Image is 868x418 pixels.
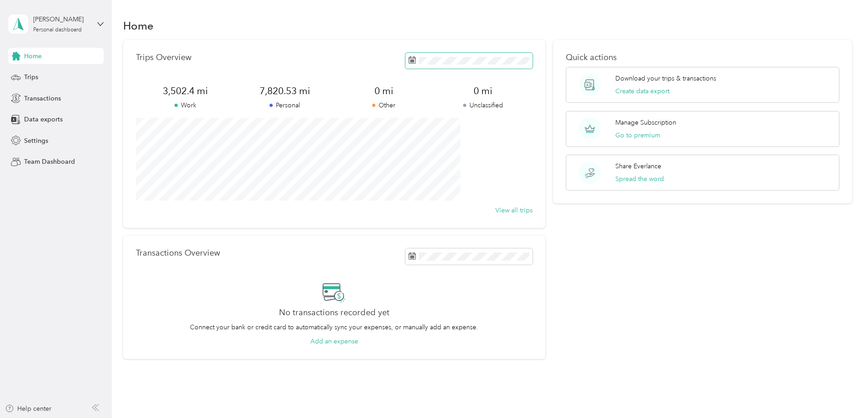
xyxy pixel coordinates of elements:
p: Other [334,101,433,110]
h2: No transactions recorded yet [279,308,389,317]
button: Help center [5,404,51,413]
p: Unclassified [433,101,532,110]
p: Quick actions [566,53,839,62]
span: Home [24,51,42,61]
div: Personal dashboard [33,27,82,33]
p: Personal [235,101,334,110]
span: Team Dashboard [24,157,75,166]
iframe: Everlance-gr Chat Button Frame [817,367,868,418]
span: Transactions [24,94,61,103]
p: Work [136,101,235,110]
button: View all trips [495,206,533,215]
span: 0 mi [334,85,433,97]
p: Transactions Overview [136,248,220,258]
p: Share Everlance [615,161,661,171]
span: Trips [24,72,38,82]
button: Create data export [615,86,669,96]
div: [PERSON_NAME] [33,15,90,24]
p: Connect your bank or credit card to automatically sync your expenses, or manually add an expense. [190,322,478,332]
button: Spread the word [615,174,664,184]
span: 7,820.53 mi [235,85,334,97]
button: Go to premium [615,131,660,140]
button: Add an expense [310,337,358,346]
h1: Home [123,21,154,30]
span: 0 mi [433,85,532,97]
p: Trips Overview [136,53,191,62]
span: Settings [24,136,48,146]
p: Download your trips & transactions [615,74,716,83]
p: Manage Subscription [615,118,676,127]
span: Data exports [24,115,63,124]
span: 3,502.4 mi [136,85,235,97]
